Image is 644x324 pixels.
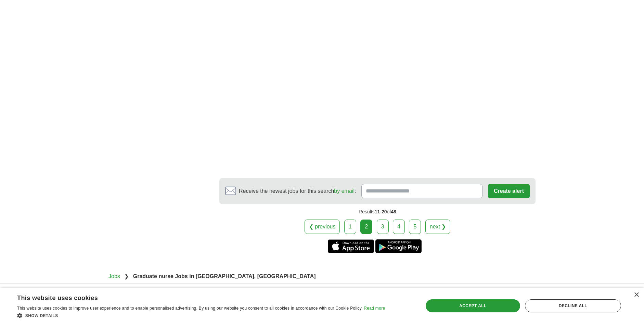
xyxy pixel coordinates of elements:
a: Read more, opens a new window [364,306,385,311]
span: 48 [391,209,396,214]
span: Show details [25,313,58,318]
div: Decline all [525,299,621,312]
span: This website uses cookies to improve user experience and to enable personalised advertising. By u... [17,306,363,311]
div: 2 [360,220,372,234]
a: 3 [377,220,389,234]
a: ❮ previous [305,220,340,234]
a: by email [334,188,355,194]
div: Close [634,292,639,298]
a: 4 [393,220,405,234]
strong: Graduate nurse Jobs in [GEOGRAPHIC_DATA], [GEOGRAPHIC_DATA] [133,273,316,279]
span: 11-20 [375,209,387,214]
a: 5 [409,220,421,234]
div: Show details [17,312,385,319]
a: next ❯ [425,220,451,234]
span: Receive the newest jobs for this search : [239,187,356,195]
div: This website uses cookies [17,292,368,302]
span: ❯ [124,273,129,279]
a: 1 [344,220,356,234]
a: Jobs [108,273,120,279]
div: Results of [219,204,536,220]
button: Create alert [488,184,530,198]
a: Get the Android app [375,239,422,253]
div: Accept all [426,299,520,312]
a: Get the iPhone app [328,239,374,253]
